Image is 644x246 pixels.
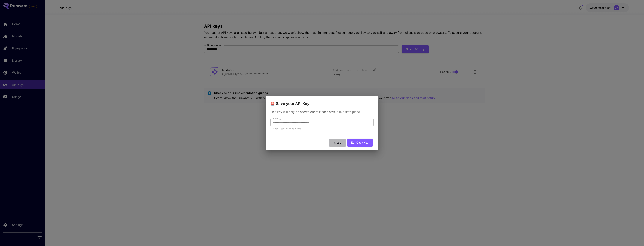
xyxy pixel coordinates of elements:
button: Close [329,139,346,147]
label: API Key [273,117,283,120]
p: Keep it secret. Keep it safe. [273,127,371,131]
h2: 🚨 Save your API Key [266,96,378,107]
button: Copy Key [347,139,373,147]
p: This key will only be shown once! Please save it in a safe place. [270,110,374,114]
